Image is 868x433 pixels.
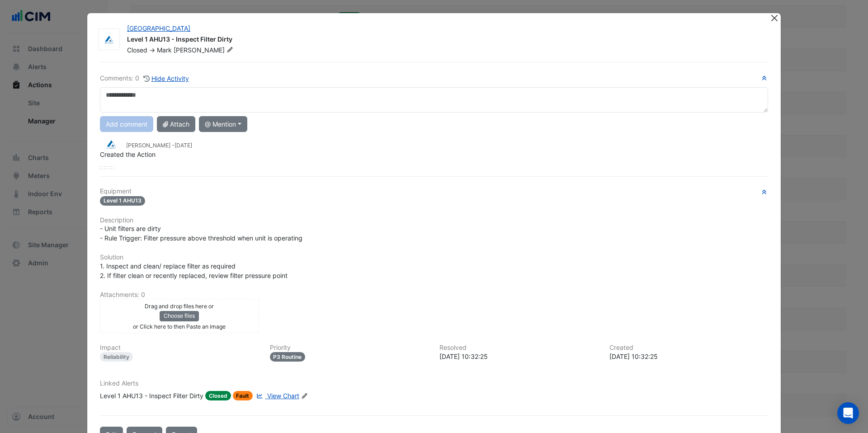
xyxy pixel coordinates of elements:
[149,46,155,54] span: ->
[157,116,195,132] button: Attach
[100,140,123,150] img: Airmaster Australia
[100,391,203,400] div: Level 1 AHU13 - Inspect Filter Dirty
[609,344,769,352] h6: Created
[609,352,769,361] div: [DATE] 10:32:25
[100,291,768,299] h6: Attachments: 0
[267,392,299,400] span: View Chart
[127,35,759,46] div: Level 1 AHU13 - Inspect Filter Dirty
[270,344,429,352] h6: Priority
[100,344,259,352] h6: Impact
[100,254,768,261] h6: Solution
[100,151,156,158] span: Created the Action
[100,188,768,195] h6: Equipment
[133,323,226,330] small: or Click here to then Paste an image
[439,352,599,361] div: [DATE] 10:32:25
[769,13,779,23] button: Close
[126,141,192,150] small: [PERSON_NAME] -
[100,225,302,242] span: - Unit filters are dirty - Rule Trigger: Filter pressure above threshold when unit is operating
[157,46,172,54] span: Mark
[175,142,192,149] span: 2025-06-12 10:32:25
[233,391,253,400] span: Fault
[100,352,133,362] div: Reliability
[100,73,189,84] div: Comments: 0
[301,393,308,400] fa-icon: Edit Linked Alerts
[439,344,599,352] h6: Resolved
[99,35,119,44] img: Airmaster Australia
[100,380,768,387] h6: Linked Alerts
[837,402,859,424] div: Open Intercom Messenger
[145,303,214,310] small: Drag and drop files here or
[143,73,189,84] button: Hide Activity
[199,116,247,132] button: @ Mention
[205,391,231,400] span: Closed
[127,46,147,54] span: Closed
[160,311,199,321] button: Choose files
[100,262,288,279] span: 1. Inspect and clean/ replace filter as required 2. If filter clean or recently replaced, review ...
[127,24,190,32] a: [GEOGRAPHIC_DATA]
[255,391,299,400] a: View Chart
[270,352,306,362] div: P3 Routine
[100,196,145,206] span: Level 1 AHU13
[174,46,235,55] span: [PERSON_NAME]
[100,216,768,224] h6: Description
